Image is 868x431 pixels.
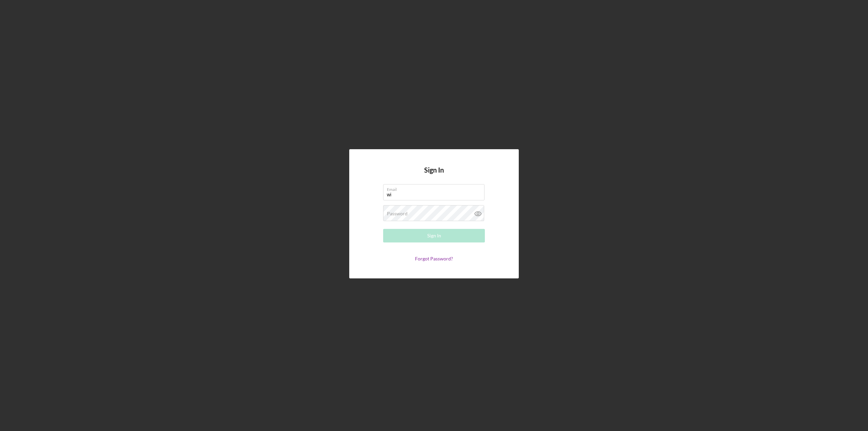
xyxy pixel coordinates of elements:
[427,229,441,242] div: Sign In
[424,166,444,184] h4: Sign In
[387,184,485,192] label: Email
[387,211,408,216] label: Password
[415,256,453,261] a: Forgot Password?
[383,229,485,242] button: Sign In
